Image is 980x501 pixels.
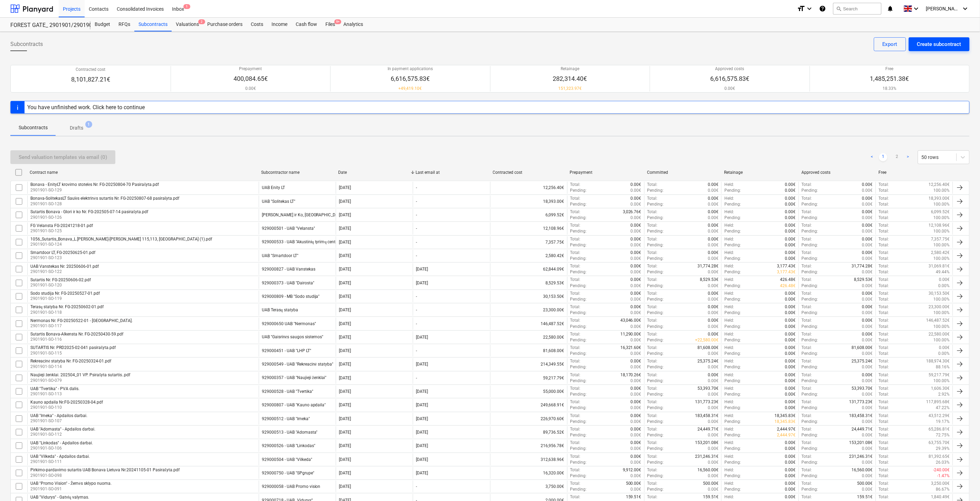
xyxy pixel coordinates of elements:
div: 226,970.60€ [490,413,567,425]
a: Subcontracts [134,18,172,31]
p: Total : [570,250,581,256]
p: Total : [570,223,581,228]
div: Export [883,40,897,49]
a: Previous page [868,153,876,161]
span: Subcontracts [10,40,43,48]
p: 8,529.53€ [854,277,873,283]
p: Pending : [570,215,587,221]
p: Pending : [647,188,664,193]
p: Held : [724,236,734,242]
div: 81,608.00€ [490,345,567,357]
p: Total : [570,236,581,242]
div: Smartdoor LT, FG-20250625-01.pdf [30,250,95,255]
p: 0.00€ [710,86,749,92]
div: Bonava-SolitekasLT Saulės elektrinės sutartis Nr. FG-20250807-68 pasirašyta.pdf [30,196,179,201]
p: Total : [802,277,812,283]
p: 0.00€ [631,228,641,234]
p: Held : [724,250,734,256]
div: Costs [247,18,267,31]
p: 0.00€ [785,256,796,262]
p: Pending : [802,201,818,207]
button: Search [833,3,882,15]
a: Page 2 [893,153,901,161]
p: 0.00€ [785,188,796,193]
p: 0.00€ [708,209,719,215]
p: Total : [879,277,889,283]
p: 2901901-SO-122 [30,269,99,275]
div: Create subcontract [917,40,961,49]
p: 0.00€ [708,196,719,201]
p: Total : [802,196,812,201]
p: 0.00€ [862,250,873,256]
p: Total : [802,182,812,188]
p: Total : [647,196,658,201]
div: [DATE] [416,281,428,285]
p: 0.00€ [785,196,796,201]
p: Total : [879,188,889,193]
p: Pending : [647,283,664,289]
p: Pending : [802,215,818,221]
p: Pending : [724,242,741,248]
p: Total : [879,201,889,207]
p: 0.00€ [862,236,873,242]
p: 31,774.28€ [852,263,873,269]
p: Pending : [647,269,664,275]
div: Sutartis Bonava - Glori ir ko Nr. FG-202505-07-14 pasirašyta.pdf [30,209,148,215]
p: Total : [879,209,889,215]
p: Held : [724,209,734,215]
p: 2901901-SO-126 [30,215,148,220]
div: Cash flow [292,18,321,31]
span: [PERSON_NAME] [926,6,961,11]
div: [DATE] [339,240,351,245]
a: Files9+ [321,18,339,31]
p: 100.00% [934,228,950,234]
div: Bonava - EnityLT krovimo stotelės Nr. FG-20250804-70 Pasirašyta.pdf [30,182,159,187]
div: UAB Vanstekas Nr. 20250606-01.pdf [30,264,99,269]
p: 2901901-SO-123 [30,255,95,261]
p: 100.00% [934,256,950,262]
p: 31,069.81€ [929,263,950,269]
p: Total : [647,277,658,283]
div: [DATE] [339,253,351,258]
div: 214,349.55€ [490,358,567,370]
p: 0.00€ [862,228,873,234]
p: 8,529.53€ [700,277,719,283]
i: keyboard_arrow_down [912,4,921,13]
div: Glori ir Ko, UAB [262,212,344,217]
p: Pending : [647,228,664,234]
div: [DATE] [339,199,351,204]
p: 0.00€ [862,269,873,275]
a: RFQs [114,18,134,31]
p: Held : [724,223,734,228]
div: 146,487.52€ [490,318,567,329]
p: Total : [647,209,658,215]
p: Total : [802,209,812,215]
p: Pending : [724,188,741,193]
div: UAB "Smartdoor LT" [262,253,298,258]
div: Budget [91,18,114,31]
div: Approved costs [801,170,873,175]
p: 6,099.52€ [931,209,950,215]
p: Total : [647,182,658,188]
p: Pending : [647,256,664,262]
p: 0.00€ [785,242,796,248]
p: Total : [802,223,812,228]
p: 18.33% [870,86,909,92]
div: [DATE] [416,267,428,272]
p: 100.00% [934,201,950,207]
div: 2,580.42€ [490,250,567,262]
div: - [416,253,417,258]
p: 0.00€ [631,236,641,242]
p: Total : [879,223,889,228]
div: 216,956.78€ [490,440,567,452]
p: 0.00€ [862,188,873,193]
div: - [416,226,417,231]
div: - [416,240,417,245]
p: Pending : [570,256,587,262]
p: 2901901-SO-128 [30,201,179,207]
div: 62,844.09€ [490,263,567,275]
p: 0.00€ [785,201,796,207]
p: Approved costs [710,66,749,72]
p: Contracted cost [71,67,110,73]
div: 3,750.00€ [490,481,567,492]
